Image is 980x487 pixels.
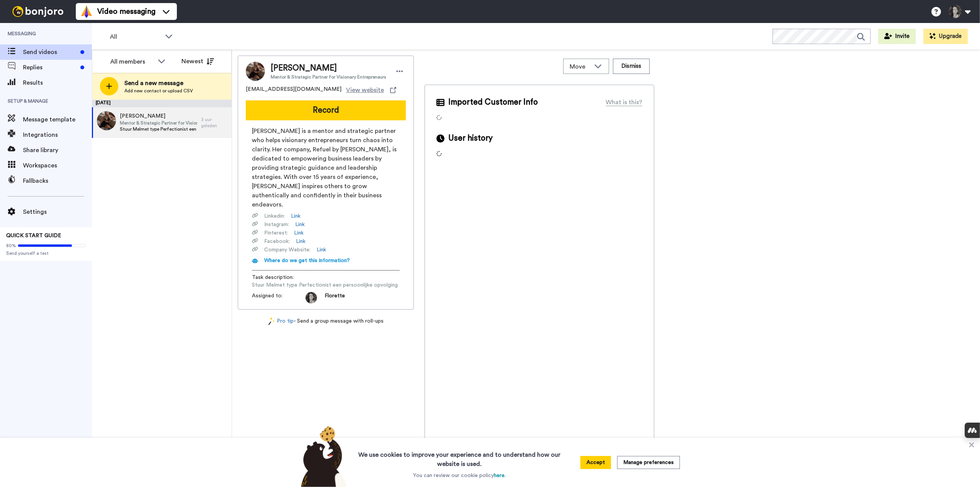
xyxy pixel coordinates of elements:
button: Accept [580,456,611,469]
span: Florette [325,292,345,303]
span: Video messaging [97,6,155,17]
p: You can review our cookie policy . [413,472,506,479]
span: User history [448,133,493,144]
span: Instagram : [264,221,289,228]
span: Facebook : [264,238,290,245]
span: [PERSON_NAME] [120,112,197,120]
span: Send yourself a test [6,250,86,256]
a: Link [295,221,305,228]
span: [EMAIL_ADDRESS][DOMAIN_NAME] [246,85,341,95]
span: All [110,32,161,41]
span: Results [23,78,92,87]
img: magic-wand.svg [268,317,275,325]
a: Link [291,212,301,220]
span: Imported Customer Info [448,97,538,108]
a: Pro tip [268,317,294,325]
span: Move [570,62,590,71]
span: Message template [23,115,92,124]
span: Replies [23,63,77,72]
span: Mentor & Strategic Partner for Visionary Entrepreneurs [271,74,386,80]
h3: We use cookies to improve your experience and to understand how our website is used. [351,446,568,469]
a: Link [317,246,326,254]
button: Upgrade [923,29,968,44]
span: Workspaces [23,161,92,170]
div: All members [110,57,154,66]
span: Assigned to: [252,292,305,303]
span: [PERSON_NAME] is a mentor and strategic partner who helps visionary entrepreneurs turn chaos into... [252,126,400,209]
span: Stuur Melmet type Perfectionist een persoonlijke opvolging [252,281,398,289]
a: View website [346,85,396,95]
button: Invite [878,29,916,44]
div: [DATE] [92,100,232,107]
span: Share library [23,146,92,155]
span: Task description : [252,274,305,281]
img: 6c4a6d4c-f329-40b1-9289-519c688ab323-1751976250.jpg [305,292,317,303]
span: QUICK START GUIDE [6,233,61,238]
img: Image of Mel Defreyne [246,62,265,81]
img: bj-logo-header-white.svg [9,6,67,17]
button: Dismiss [613,59,650,74]
span: View website [346,85,384,95]
span: Send videos [23,48,77,57]
span: [PERSON_NAME] [271,62,386,74]
span: Mentor & Strategic Partner for Visionary Entrepreneurs [120,120,197,126]
span: Add new contact or upload CSV [124,88,193,94]
span: Where do we get this information? [264,258,350,263]
span: Fallbacks [23,176,92,185]
img: bear-with-cookie.png [294,426,351,487]
div: What is this? [606,98,642,107]
button: Manage preferences [617,456,680,469]
span: Company Website : [264,246,310,254]
span: Pinterest : [264,229,288,237]
span: Linkedin : [264,212,285,220]
span: 80% [6,243,16,249]
div: 3 uur geleden [201,116,228,129]
span: Settings [23,207,92,216]
span: Stuur Melmet type Perfectionist een persoonlijke opvolging [120,126,197,132]
button: Record [246,100,406,120]
a: here [494,473,505,478]
a: Link [296,238,305,245]
span: Send a new message [124,79,193,88]
button: Newest [176,54,220,69]
img: vm-color.svg [80,5,93,18]
span: Integrations [23,130,92,139]
div: - Send a group message with roll-ups [238,317,414,325]
img: 3f9bbe5e-e5a9-4f9a-92af-36405d69d6ea.jpg [97,111,116,130]
a: Link [294,229,304,237]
